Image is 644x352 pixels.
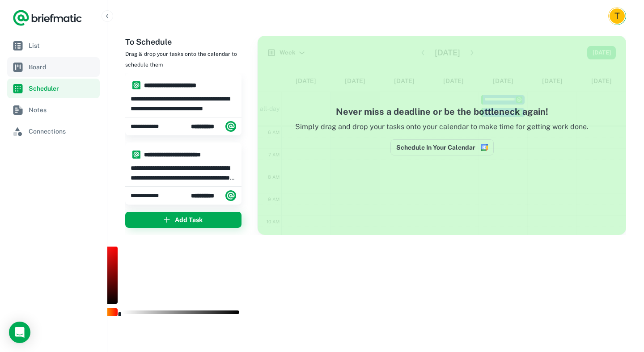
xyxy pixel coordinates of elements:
[275,105,608,118] h4: Never miss a deadline or be the bottleneck again!
[29,105,96,115] span: Notes
[7,100,100,120] a: Notes
[125,51,237,68] span: Drag & drop your tasks onto the calendar to schedule them
[131,192,167,200] span: Friday, Aug 22
[132,151,140,159] img: system.png
[7,122,100,141] a: Connections
[225,190,236,201] img: system.png
[610,8,625,24] div: T
[191,117,236,135] div: Briefmatic
[7,57,100,77] a: Board
[275,122,608,139] p: Simply drag and drop your tasks onto your calendar to make time for getting work done.
[125,36,250,48] h6: To Schedule
[608,7,626,25] button: Account button
[29,41,96,50] span: List
[7,79,100,98] a: Scheduler
[29,84,96,93] span: Scheduler
[390,139,494,155] button: Connect to Google Calendar to reserve time in your schedule to complete this work
[13,9,82,27] a: Logo
[191,187,236,205] div: Briefmatic
[9,322,30,343] div: Load Chat
[125,212,241,228] button: Add Task
[131,122,167,130] span: Friday, Aug 22
[225,121,236,132] img: system.png
[7,36,100,55] a: List
[29,62,96,72] span: Board
[29,126,96,136] span: Connections
[132,81,140,89] img: system.png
